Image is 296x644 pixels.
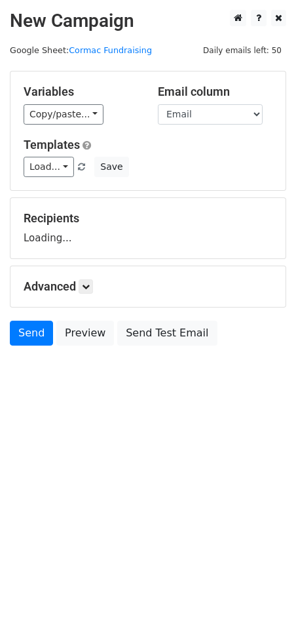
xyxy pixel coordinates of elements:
[24,279,272,294] h5: Advanced
[10,10,286,32] h2: New Campaign
[24,157,74,177] a: Load...
[69,45,152,55] a: Cormac Fundraising
[10,321,53,346] a: Send
[198,45,286,55] a: Daily emails left: 50
[56,321,114,346] a: Preview
[24,104,103,125] a: Copy/paste...
[24,211,272,226] h5: Recipients
[24,211,272,245] div: Loading...
[198,43,286,58] span: Daily emails left: 50
[158,85,272,99] h5: Email column
[94,157,128,177] button: Save
[24,85,138,99] h5: Variables
[10,45,152,55] small: Google Sheet:
[24,138,80,151] a: Templates
[117,321,217,346] a: Send Test Email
